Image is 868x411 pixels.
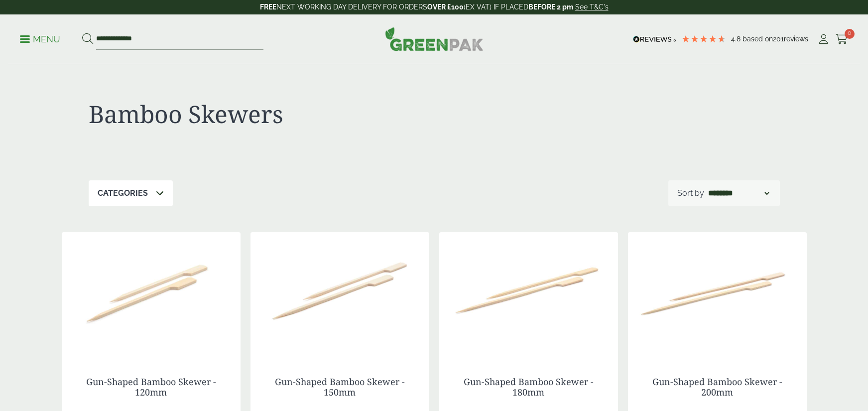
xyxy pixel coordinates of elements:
strong: BEFORE 2 pm [528,3,573,11]
p: Categories [98,187,148,199]
span: 0 [845,29,855,39]
span: 4.8 [731,35,743,43]
strong: OVER £100 [427,3,464,11]
a: Menu [20,33,60,43]
a: 0 [836,32,848,47]
span: 201 [773,35,784,43]
p: Menu [20,33,60,45]
img: 2920035 Gun Shaped Bamboo Skewer 180mm [439,232,618,357]
h1: Bamboo Skewers [89,100,434,129]
a: Gun-Shaped Bamboo Skewer - 150mm [275,376,405,399]
img: GreenPak Supplies [385,27,484,51]
span: Based on [743,35,773,43]
img: 2920034 Gun Shaped Bamboo Skewer 150mm [250,232,429,357]
div: 4.79 Stars [681,34,726,43]
img: REVIEWS.io [633,36,676,43]
p: Sort by [677,187,704,199]
img: 2920033 Gun Shaped Bamboo Skewer 120mm [62,232,241,357]
a: See T&C's [575,3,609,11]
img: 2920036 Gun Shaped Bamboo Skewer 200mm [628,232,807,357]
i: Cart [836,34,848,44]
a: Gun-Shaped Bamboo Skewer - 120mm [86,376,216,399]
span: reviews [784,35,808,43]
a: Gun-Shaped Bamboo Skewer - 200mm [652,376,782,399]
a: Gun-Shaped Bamboo Skewer - 180mm [464,376,594,399]
i: My Account [817,34,830,44]
select: Shop order [706,187,771,199]
strong: FREE [260,3,276,11]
